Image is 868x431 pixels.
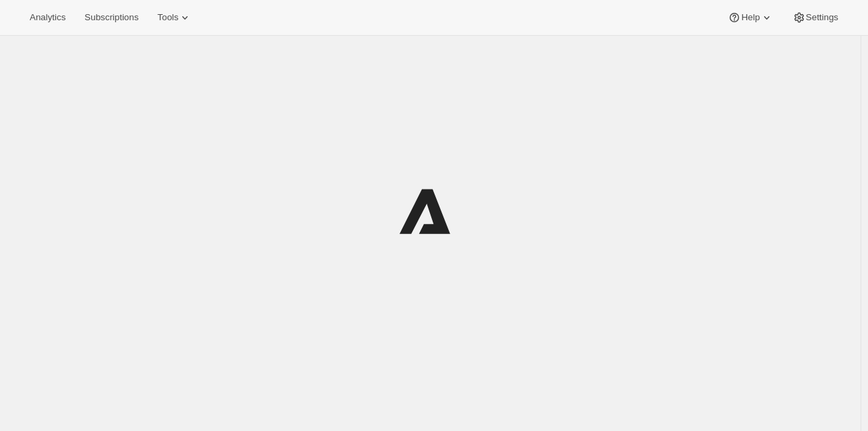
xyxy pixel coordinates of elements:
span: Analytics [30,12,65,23]
span: Subscriptions [84,12,138,23]
button: Help [720,8,781,27]
button: Tools [149,8,200,27]
button: Settings [784,8,846,27]
button: Analytics [22,8,74,27]
span: Tools [157,12,178,23]
span: Settings [806,12,838,23]
span: Help [741,12,759,23]
button: Subscriptions [76,8,146,27]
